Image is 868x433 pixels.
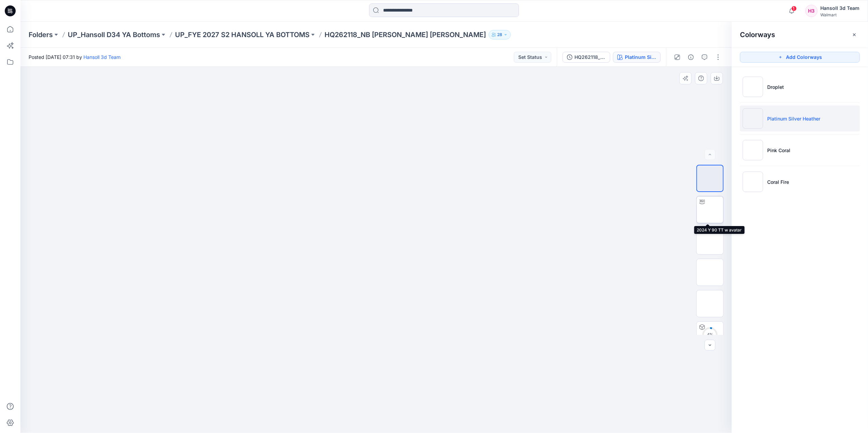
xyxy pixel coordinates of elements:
button: Details [685,52,696,63]
img: Coral Fire [743,172,763,192]
img: Droplet [743,77,763,97]
p: Coral Fire [767,178,789,186]
button: 28 [489,30,511,39]
div: Walmart [820,12,859,17]
div: HQ262118_NB [PERSON_NAME] [PERSON_NAME] [574,53,606,61]
button: HQ262118_NB [PERSON_NAME] [PERSON_NAME] [563,52,610,63]
span: 1 [791,6,797,11]
a: UP_FYE 2027 S2 HANSOLL YA BOTTOMS [175,30,310,39]
h2: Colorways [740,31,775,39]
p: 28 [497,31,502,38]
img: Pink Coral [743,140,763,160]
div: Platinum Silver Heather [625,53,656,61]
div: 4 % [702,332,718,338]
a: UP_Hansoll D34 YA Bottoms [68,30,160,39]
p: Pink Coral [767,147,790,154]
p: Droplet [767,83,784,91]
button: Add Colorways [740,52,860,63]
p: HQ262118_NB [PERSON_NAME] [PERSON_NAME] [325,30,486,39]
div: H3 [805,5,818,17]
img: Platinum Silver Heather [743,108,763,129]
a: Folders [29,30,53,39]
span: Posted [DATE] 07:31 by [29,53,121,61]
button: Platinum Silver Heather [613,52,661,63]
div: Hansoll 3d Team [820,4,859,12]
p: Platinum Silver Heather [767,115,820,122]
a: Hansoll 3d Team [83,54,121,60]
